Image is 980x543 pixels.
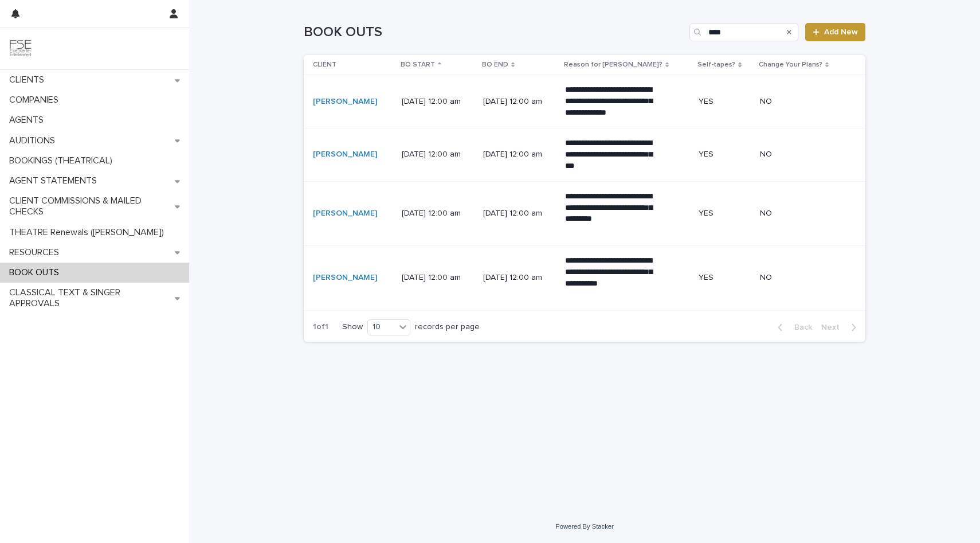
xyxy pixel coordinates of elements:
p: CLIENT COMMISSIONS & MAILED CHECKS [5,196,175,217]
p: BO START [401,58,435,71]
p: BOOKINGS (THEATRICAL) [5,155,121,166]
a: [PERSON_NAME] [313,209,377,218]
p: [DATE] 12:00 am [402,209,474,218]
span: Next [821,323,846,331]
span: Back [787,323,812,331]
p: Change Your Plans? [759,58,822,71]
p: [DATE] 12:00 am [402,273,474,283]
p: YES [699,273,751,283]
p: YES [699,209,751,218]
p: [DATE] 12:00 am [402,150,474,159]
p: Self-tapes? [697,58,735,71]
p: records per page [415,322,480,332]
p: CLIENT [313,58,336,71]
p: [DATE] 12:00 am [483,209,555,218]
p: Show [342,322,363,332]
p: [DATE] 12:00 am [483,97,555,107]
p: NO [760,150,847,159]
p: [DATE] 12:00 am [402,97,474,107]
button: Back [769,322,817,333]
div: 10 [368,321,395,333]
p: [DATE] 12:00 am [483,273,555,283]
img: 9JgRvJ3ETPGCJDhvPVA5 [9,37,32,60]
a: [PERSON_NAME] [313,273,377,283]
a: [PERSON_NAME] [313,97,377,107]
button: Next [817,322,865,333]
p: BOOK OUTS [5,267,68,278]
p: AGENTS [5,115,53,126]
p: YES [699,97,751,107]
span: Add New [824,28,858,36]
p: NO [760,97,847,107]
p: 1 of 1 [304,313,338,341]
p: CLASSICAL TEXT & SINGER APPROVALS [5,287,175,309]
p: NO [760,209,847,218]
p: YES [699,150,751,159]
p: Reason for [PERSON_NAME]? [564,58,663,71]
p: AUDITIONS [5,135,64,146]
p: COMPANIES [5,95,68,106]
p: CLIENTS [5,75,53,85]
p: AGENT STATEMENTS [5,175,106,186]
p: NO [760,273,847,283]
a: Powered By Stacker [555,523,613,530]
a: Add New [805,23,865,41]
p: RESOURCES [5,247,68,258]
p: THEATRE Renewals ([PERSON_NAME]) [5,227,173,238]
p: BO END [482,58,508,71]
input: Search [689,23,798,41]
p: [DATE] 12:00 am [483,150,555,159]
a: [PERSON_NAME] [313,150,377,159]
h1: BOOK OUTS [304,24,685,41]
